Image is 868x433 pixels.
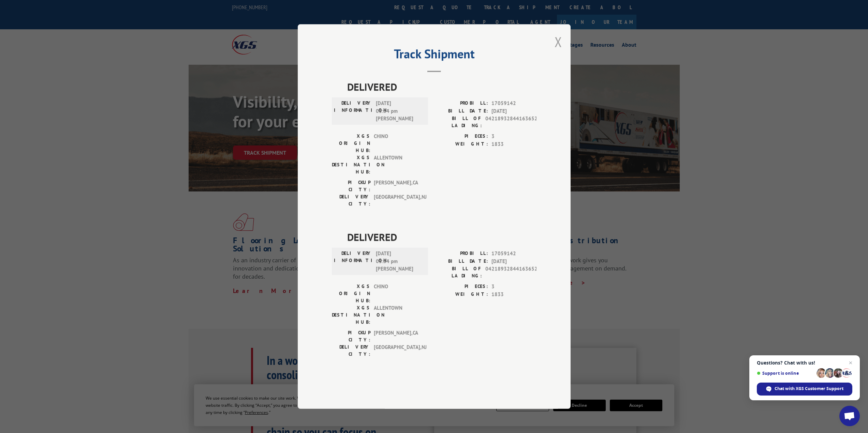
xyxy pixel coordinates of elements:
label: DELIVERY INFORMATION: [334,250,372,273]
button: Close modal [555,33,562,51]
label: PIECES: [434,133,488,140]
label: BILL OF LADING: [434,115,482,129]
label: BILL DATE: [434,258,488,265]
span: ALLENTOWN [374,154,420,175]
span: Questions? Chat with us! [757,360,852,366]
label: DELIVERY CITY: [332,193,370,207]
span: [PERSON_NAME] , CA [374,179,420,193]
span: 04218932844163652 [485,265,536,279]
span: DELIVERED [347,229,536,245]
span: 1833 [491,291,536,298]
label: PROBILL: [434,250,488,258]
label: BILL OF LADING: [434,265,482,279]
span: 1833 [491,140,536,148]
span: DELIVERED [347,79,536,94]
label: DELIVERY CITY: [332,343,370,358]
span: 3 [491,283,536,291]
label: PROBILL: [434,99,488,107]
a: Open chat [839,406,860,426]
label: BILL DATE: [434,107,488,115]
span: [DATE] [491,258,536,265]
label: PICKUP CITY: [332,329,370,343]
span: [PERSON_NAME] , CA [374,329,420,343]
span: 17059142 [491,250,536,258]
label: XGS ORIGIN HUB: [332,133,370,154]
span: [DATE] 03:34 pm [PERSON_NAME] [376,99,422,123]
label: DELIVERY INFORMATION: [334,99,372,123]
span: [DATE] [491,107,536,115]
span: Support is online [757,371,814,376]
span: Chat with XGS Customer Support [757,383,852,396]
label: XGS DESTINATION HUB: [332,154,370,175]
span: Chat with XGS Customer Support [775,386,843,392]
span: 17059142 [491,99,536,107]
span: [GEOGRAPHIC_DATA] , NJ [374,343,420,358]
label: WEIGHT: [434,291,488,298]
span: CHINO [374,283,420,304]
span: CHINO [374,133,420,154]
label: XGS DESTINATION HUB: [332,304,370,326]
h2: Track Shipment [332,49,536,62]
span: [DATE] 03:34 pm [PERSON_NAME] [376,250,422,273]
label: XGS ORIGIN HUB: [332,283,370,304]
label: PIECES: [434,283,488,291]
span: 04218932844163652 [485,115,536,129]
span: [GEOGRAPHIC_DATA] , NJ [374,193,420,207]
label: PICKUP CITY: [332,179,370,193]
span: 3 [491,133,536,140]
span: ALLENTOWN [374,304,420,326]
label: WEIGHT: [434,140,488,148]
